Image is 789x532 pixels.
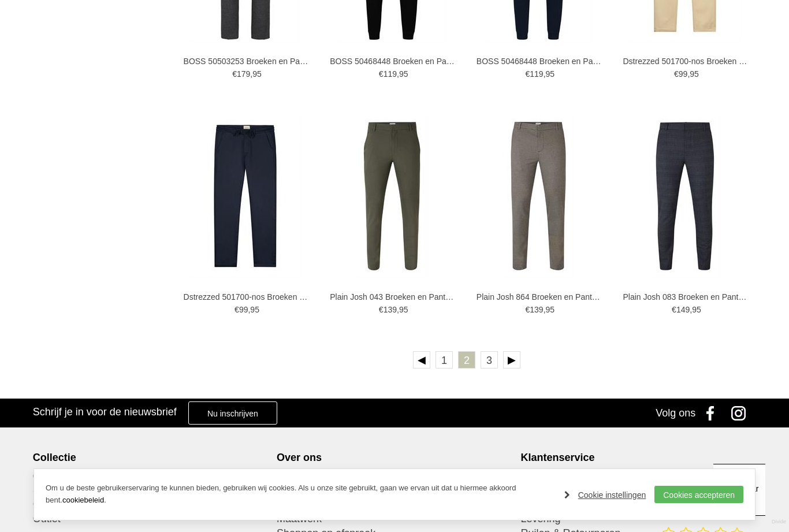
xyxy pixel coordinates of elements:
[530,69,543,79] span: 119
[188,114,302,278] img: Dstrezzed 501700-nos Broeken en Pantalons
[232,69,237,79] span: €
[184,292,311,302] a: Dstrezzed 501700-nos Broeken en Pantalons
[436,351,453,369] a: 1
[530,305,543,314] span: 139
[184,56,311,66] a: BOSS 50503253 Broeken en Pantalons
[33,451,269,464] div: Collectie
[477,56,604,66] a: BOSS 50468448 Broeken en Pantalons
[397,305,399,314] span: ,
[525,69,530,79] span: €
[656,399,695,427] div: Volg ons
[687,69,690,79] span: ,
[252,69,262,79] span: 95
[239,305,248,314] span: 99
[679,69,688,79] span: 99
[33,405,177,418] h3: Schrijf je in voor de nieuwsbrief
[356,114,428,278] img: Plain Josh 043 Broeken en Pantalons
[654,486,743,503] a: Cookies accepteren
[46,482,553,507] p: Om u de beste gebruikerservaring te kunnen bieden, gebruiken wij cookies. Als u onze site gebruik...
[546,69,555,79] span: 95
[277,451,512,464] div: Over ons
[477,292,604,302] a: Plain Josh 864 Broeken en Pantalons
[521,451,757,464] div: Klantenservice
[481,351,498,369] a: 3
[692,305,701,314] span: 95
[250,69,252,79] span: ,
[544,69,546,79] span: ,
[564,486,646,504] a: Cookie instellingen
[649,114,721,278] img: Plain Josh 083 Broeken en Pantalons
[674,69,679,79] span: €
[690,305,692,314] span: ,
[399,305,408,314] span: 95
[503,114,574,278] img: Plain Josh 864 Broeken en Pantalons
[525,305,530,314] span: €
[397,69,399,79] span: ,
[713,464,765,516] a: Terug naar boven
[546,305,555,314] span: 95
[330,292,457,302] a: Plain Josh 043 Broeken en Pantalons
[544,305,546,314] span: ,
[330,56,457,66] a: BOSS 50468448 Broeken en Pantalons
[672,305,676,314] span: €
[248,305,250,314] span: ,
[250,305,259,314] span: 95
[676,305,690,314] span: 149
[188,401,277,425] a: Nu inschrijven
[727,399,756,427] a: Instagram
[698,399,727,427] a: Facebook
[623,292,750,302] a: Plain Josh 083 Broeken en Pantalons
[235,305,239,314] span: €
[384,69,397,79] span: 119
[399,69,408,79] span: 95
[237,69,250,79] span: 179
[384,305,397,314] span: 139
[379,305,384,314] span: €
[772,515,786,529] a: Divide
[623,56,750,66] a: Dstrezzed 501700-nos Broeken en Pantalons
[379,69,384,79] span: €
[62,496,104,504] a: cookiebeleid
[458,351,475,369] a: 2
[690,69,699,79] span: 95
